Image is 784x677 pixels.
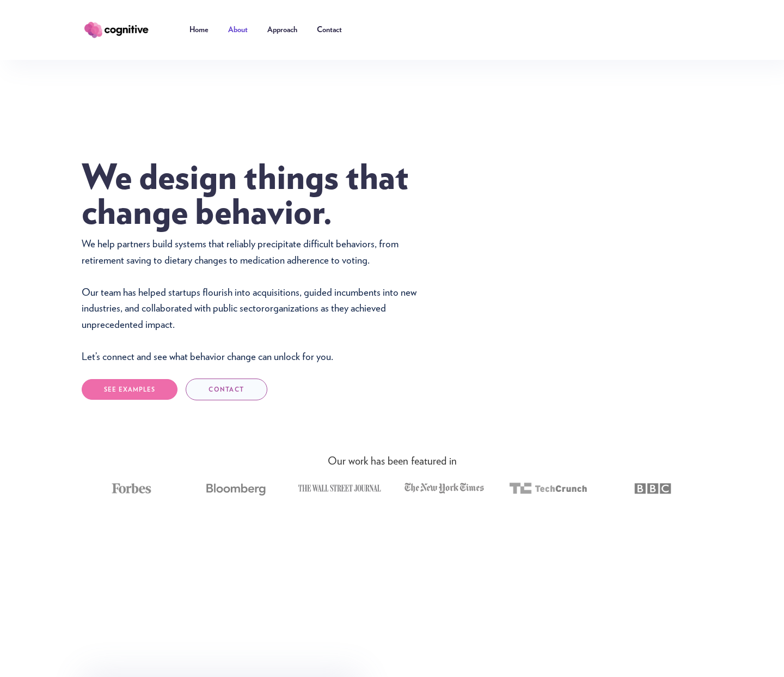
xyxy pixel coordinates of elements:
[136,456,648,467] div: Our work has been featured in
[218,14,258,46] a: About
[307,14,352,46] a: Contact
[82,20,166,40] a: home
[258,14,307,46] a: Approach
[82,161,485,231] h1: We design things that change behavior.
[82,379,177,399] a: SEE EXAMPLES
[180,14,218,46] a: Home
[186,379,267,400] a: CONTACT
[82,236,430,365] p: We help partners build systems that reliably precipitate difficult behaviors, from retirement sav...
